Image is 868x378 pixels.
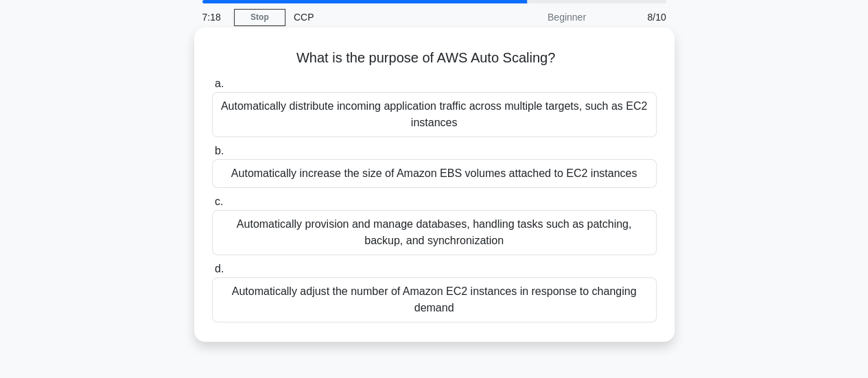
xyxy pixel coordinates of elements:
[215,263,224,274] span: d.
[194,3,234,31] div: 7:18
[211,49,658,67] h5: What is the purpose of AWS Auto Scaling?
[215,196,223,207] span: c.
[212,210,657,255] div: Automatically provision and manage databases, handling tasks such as patching, backup, and synchr...
[212,92,657,137] div: Automatically distribute incoming application traffic across multiple targets, such as EC2 instances
[234,9,285,26] a: Stop
[215,145,224,156] span: b.
[285,3,474,31] div: CCP
[474,3,594,31] div: Beginner
[212,277,657,322] div: Automatically adjust the number of Amazon EC2 instances in response to changing demand
[215,78,224,89] span: a.
[212,159,657,188] div: Automatically increase the size of Amazon EBS volumes attached to EC2 instances
[594,3,675,31] div: 8/10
